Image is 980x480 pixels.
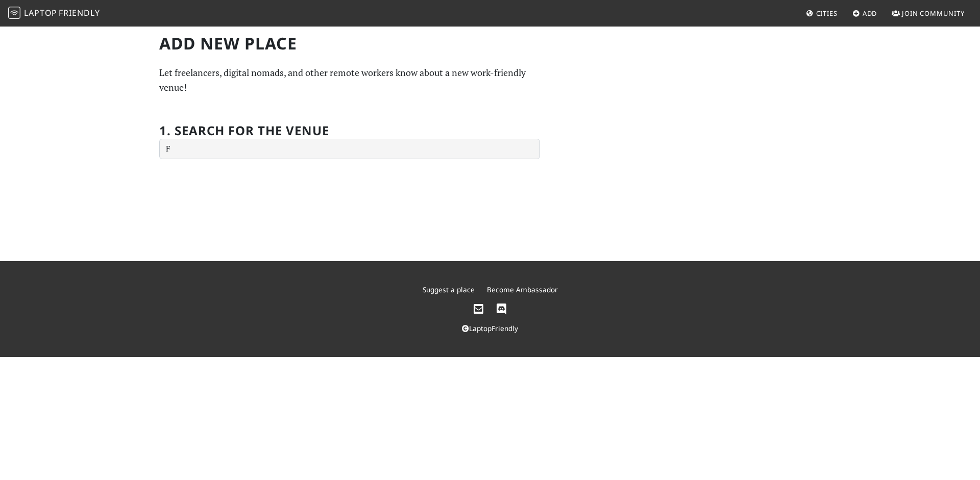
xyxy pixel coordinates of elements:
a: Become Ambassador [487,285,558,294]
span: Friendly [59,7,100,18]
a: Cities [802,4,842,22]
h1: Add new Place [159,34,540,53]
span: Join Community [902,9,965,18]
h2: 1. Search for the venue [159,123,329,138]
span: Add [863,9,877,18]
span: Laptop [24,7,57,18]
a: LaptopFriendly [462,323,518,333]
img: LaptopFriendly [8,7,20,19]
p: Let freelancers, digital nomads, and other remote workers know about a new work-friendly venue! [159,65,540,95]
a: Add [848,4,881,22]
a: Join Community [888,4,969,22]
span: Cities [816,9,838,18]
a: LaptopFriendly LaptopFriendly [8,5,100,22]
a: Suggest a place [423,285,475,294]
